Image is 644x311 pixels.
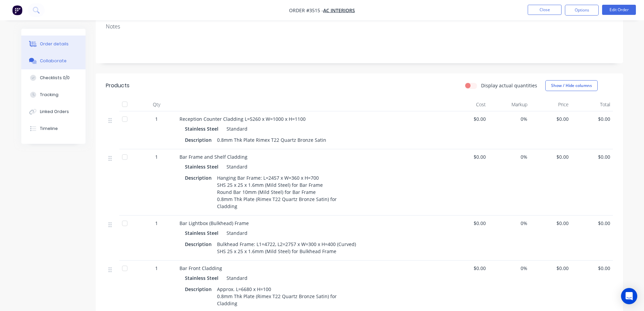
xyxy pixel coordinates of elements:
div: Stainless Steel [185,162,221,172]
div: 0.8mm Thk Plate Rimex T22 Quartz Bronze Satin [214,135,329,145]
button: Edit Order [602,5,636,15]
span: Order #3515 - [289,7,323,14]
div: Approx. L=6680 x H=100 0.8mm Thk Plate (Rimex T22 Quartz Bronze Satin) for Cladding [214,284,339,308]
span: 1 [155,115,158,123]
div: Stainless Steel [185,124,221,134]
span: $0.00 [450,153,486,160]
span: 1 [155,265,158,272]
div: Bulkhead Frame: L1=4722, L2=2757 x W=300 x H=400 (Curved) SHS 25 x 25 x 1.6mm (Mild Steel) for Bu... [214,239,359,256]
button: Collaborate [21,52,86,69]
div: Checklists 0/0 [40,75,70,81]
span: 1 [155,220,158,227]
button: Timeline [21,120,86,137]
button: Options [565,5,599,16]
span: $0.00 [450,220,486,227]
span: 0% [491,115,527,123]
span: $0.00 [533,265,569,272]
button: Show / Hide columns [545,80,598,91]
span: $0.00 [533,153,569,160]
span: Bar Front Cladding [180,265,222,271]
span: Bar Frame and Shelf Cladding [180,154,247,160]
div: Description [185,173,214,183]
div: Products [106,82,129,90]
button: Checklists 0/0 [21,69,86,86]
div: Cost [447,98,489,111]
div: Standard [224,162,247,172]
img: Factory [12,5,22,15]
span: $0.00 [450,115,486,123]
span: $0.00 [574,265,610,272]
button: Close [528,5,562,15]
span: 0% [491,220,527,227]
div: Markup [488,98,530,111]
div: Linked Orders [40,109,69,115]
div: Description [185,239,214,249]
div: Standard [224,228,247,238]
span: $0.00 [574,153,610,160]
span: $0.00 [450,265,486,272]
div: Open Intercom Messenger [621,288,637,304]
span: $0.00 [533,115,569,123]
span: $0.00 [533,220,569,227]
span: 0% [491,153,527,160]
div: Standard [224,273,247,283]
span: Bar Lightbox (Bulkhead) Frame [180,220,249,226]
span: 1 [155,153,158,160]
a: AC Interiors [323,7,355,14]
div: Order details [40,41,69,47]
div: Timeline [40,126,58,132]
span: $0.00 [574,115,610,123]
button: Linked Orders [21,103,86,120]
div: Description [185,135,214,145]
label: Display actual quantities [481,82,537,89]
button: Order details [21,36,86,52]
span: 0% [491,265,527,272]
div: Price [530,98,572,111]
div: Stainless Steel [185,228,221,238]
span: $0.00 [574,220,610,227]
div: Stainless Steel [185,273,221,283]
div: Collaborate [40,58,67,64]
button: Tracking [21,86,86,103]
div: Standard [224,124,247,134]
div: Description [185,284,214,294]
div: Hanging Bar Frame: L=2457 x W=360 x H=700 SHS 25 x 25 x 1.6mm (Mild Steel) for Bar Frame Round Ba... [214,173,339,211]
div: Qty [136,98,177,111]
div: Notes [106,23,613,30]
div: Total [571,98,613,111]
div: Tracking [40,92,58,98]
span: Reception Counter Cladding L=5260 x W=1000 x H=1100 [180,116,306,122]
